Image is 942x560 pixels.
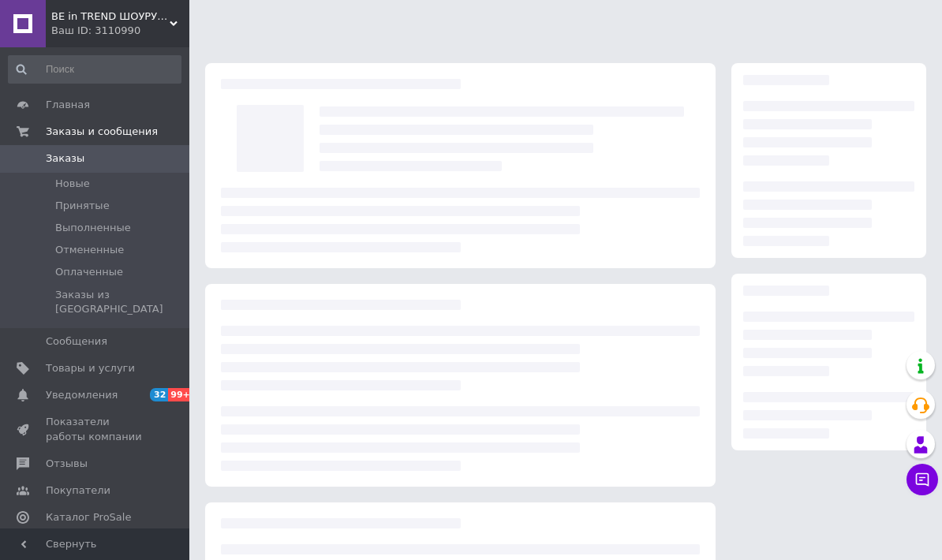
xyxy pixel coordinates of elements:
[150,388,168,401] span: 32
[8,55,181,84] input: Поиск
[55,177,90,191] span: Новые
[51,9,170,24] span: BE in TREND ШОУРУМ БРЕНДОВИХ ТОВАРІВ
[55,243,124,257] span: Отмененные
[46,151,84,166] span: Заказы
[46,98,90,112] span: Главная
[46,334,107,349] span: Сообщения
[46,125,158,139] span: Заказы и сообщения
[51,24,189,38] div: Ваш ID: 3110990
[55,221,131,235] span: Выполненные
[46,388,118,402] span: Уведомления
[46,483,110,498] span: Покупатели
[55,288,180,316] span: Заказы из [GEOGRAPHIC_DATA]
[46,415,146,443] span: Показатели работы компании
[46,457,88,471] span: Отзывы
[46,361,135,375] span: Товары и услуги
[906,464,938,495] button: Чат с покупателем
[55,199,110,213] span: Принятые
[55,265,123,279] span: Оплаченные
[168,388,194,401] span: 99+
[46,510,131,525] span: Каталог ProSale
